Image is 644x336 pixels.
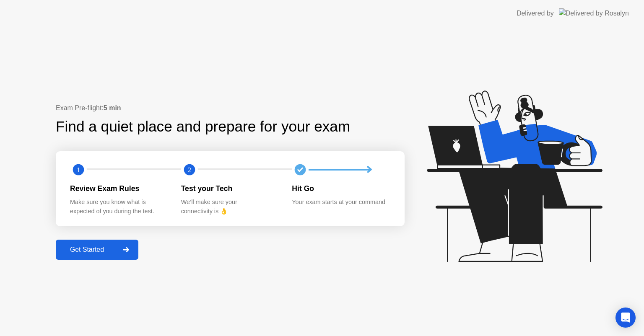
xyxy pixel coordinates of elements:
div: Exam Pre-flight: [56,103,405,113]
text: 2 [188,166,191,174]
div: Hit Go [292,183,390,194]
img: Delivered by Rosalyn [559,8,629,18]
button: Get Started [56,240,138,260]
div: Make sure you know what is expected of you during the test. [70,198,168,216]
div: Open Intercom Messenger [615,308,636,328]
text: 1 [77,166,80,174]
div: Review Exam Rules [70,183,168,194]
b: 5 min [104,104,121,111]
div: Delivered by [517,8,554,18]
div: Get Started [58,246,116,253]
div: Find a quiet place and prepare for your exam [56,116,351,138]
div: Test your Tech [181,183,279,194]
div: We’ll make sure your connectivity is 👌 [181,198,279,216]
div: Your exam starts at your command [292,198,390,207]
